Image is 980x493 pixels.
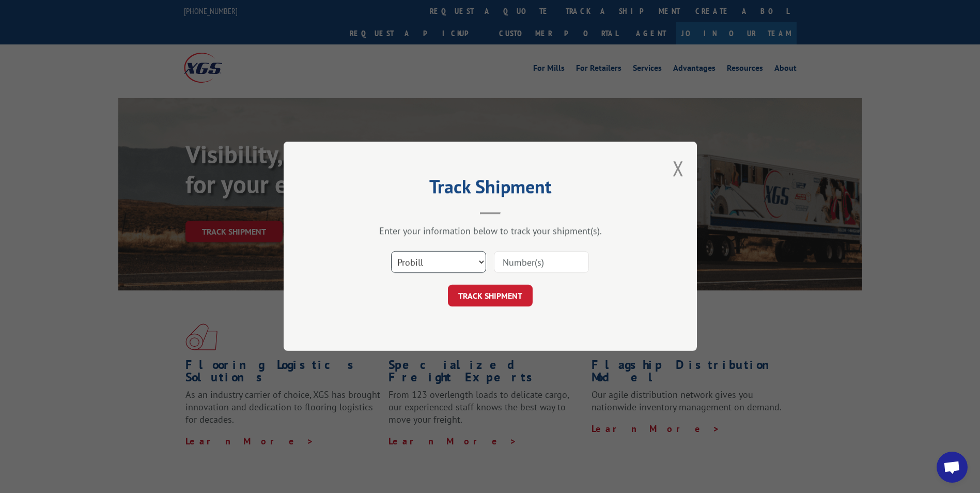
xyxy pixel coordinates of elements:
[494,252,589,273] input: Number(s)
[448,285,533,307] button: TRACK SHIPMENT
[335,225,645,237] div: Enter your information below to track your shipment(s).
[673,155,684,182] button: Close modal
[335,179,645,199] h2: Track Shipment
[937,452,968,483] div: Open chat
